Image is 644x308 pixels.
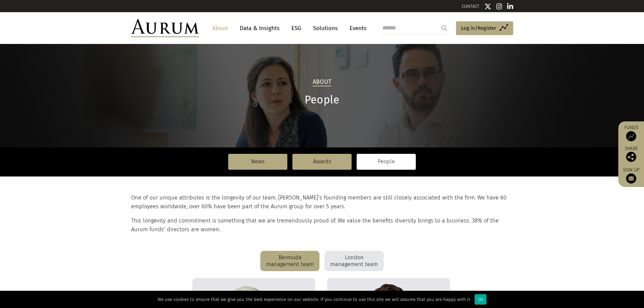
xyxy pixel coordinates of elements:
[437,21,451,35] input: Submit
[484,3,491,10] img: Twitter icon
[461,24,496,32] span: Log in/Register
[622,167,641,184] a: Sign up
[236,22,283,34] a: Data & Insights
[462,4,479,9] a: CONTACT
[507,3,513,10] img: Linkedin icon
[456,21,513,35] a: Log in/Register
[131,193,511,211] p: One of our unique attributes is the longevity of our team. [PERSON_NAME]’s founding members are s...
[288,22,305,34] a: ESG
[260,251,319,271] div: Bermuda management team
[310,22,341,34] a: Solutions
[475,294,486,305] div: Ok
[292,154,352,169] a: Awards
[325,251,384,271] div: London management team
[228,154,287,169] a: News
[357,154,416,169] a: People
[622,125,641,141] a: Funds
[346,22,366,34] a: Events
[209,22,231,34] a: About
[313,78,331,87] h2: About
[131,93,513,106] h1: People
[626,173,636,184] img: Sign up to our newsletter
[496,3,502,10] img: Instagram icon
[131,216,511,234] p: This longevity and commitment is something that we are tremendously proud of. We value the benefi...
[131,19,199,37] img: Aurum
[626,152,636,162] img: Share this post
[626,131,636,141] img: Access Funds
[622,146,641,162] div: Share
